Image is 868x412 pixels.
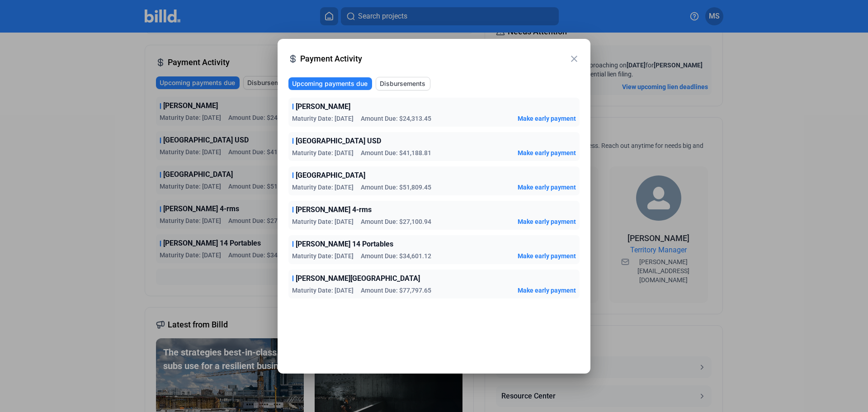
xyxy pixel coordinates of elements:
span: Amount Due: $34,601.12 [361,251,431,260]
span: Amount Due: $27,100.94 [361,217,431,226]
span: Amount Due: $51,809.45 [361,183,431,192]
span: [GEOGRAPHIC_DATA] [296,170,365,181]
span: Amount Due: $24,313.45 [361,114,431,123]
button: Make early payment [518,148,576,157]
span: [PERSON_NAME] 14 Portables [296,239,393,250]
span: Maturity Date: [DATE] [292,114,354,123]
button: Make early payment [518,114,576,123]
span: Disbursements [380,79,425,88]
span: [GEOGRAPHIC_DATA] USD [296,136,381,147]
button: Make early payment [518,251,576,260]
span: [PERSON_NAME] [296,101,350,112]
span: Maturity Date: [DATE] [292,148,354,157]
span: [PERSON_NAME] 4-rms [296,204,372,215]
span: Maturity Date: [DATE] [292,183,354,192]
span: Amount Due: $41,188.81 [361,148,431,157]
span: Maturity Date: [DATE] [292,286,354,295]
span: Maturity Date: [DATE] [292,251,354,260]
span: Payment Activity [300,52,569,65]
button: Disbursements [376,77,430,90]
span: Maturity Date: [DATE] [292,217,354,226]
span: Amount Due: $77,797.65 [361,286,431,295]
button: Make early payment [518,217,576,226]
button: Make early payment [518,183,576,192]
button: Upcoming payments due [288,77,372,90]
button: Make early payment [518,286,576,295]
mat-icon: close [569,53,580,64]
span: Upcoming payments due [292,79,368,88]
span: [PERSON_NAME][GEOGRAPHIC_DATA] [296,273,420,284]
